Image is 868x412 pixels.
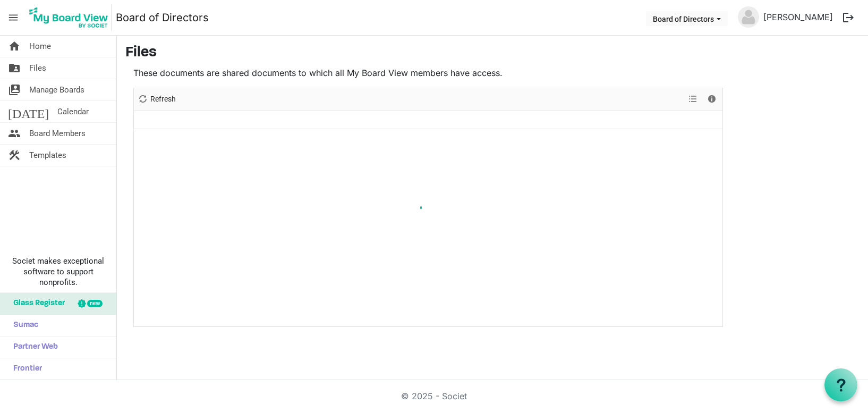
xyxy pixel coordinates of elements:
[3,7,23,28] span: menu
[8,145,21,166] span: construction
[26,4,112,31] img: My Board View Logo
[87,300,103,307] div: new
[8,101,49,122] span: [DATE]
[8,337,58,358] span: Partner Web
[759,6,837,28] a: [PERSON_NAME]
[8,79,21,100] span: switch_account
[738,6,759,28] img: no-profile-picture.svg
[8,358,42,380] span: Frontier
[125,44,860,62] h3: Files
[29,123,86,144] span: Board Members
[8,123,21,144] span: people
[26,4,116,31] a: My Board View Logo
[57,101,89,122] span: Calendar
[133,66,723,79] p: These documents are shared documents to which all My Board View members have access.
[5,256,112,288] span: Societ makes exceptional software to support nonprofits.
[8,293,65,314] span: Glass Register
[29,79,84,100] span: Manage Boards
[8,57,21,79] span: folder_shared
[401,391,467,401] a: © 2025 - Societ
[29,57,46,79] span: Files
[29,145,66,166] span: Templates
[116,7,209,28] a: Board of Directors
[29,36,51,57] span: Home
[8,315,38,336] span: Sumac
[837,6,860,29] button: logout
[646,11,728,26] button: Board of Directors dropdownbutton
[8,36,21,57] span: home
